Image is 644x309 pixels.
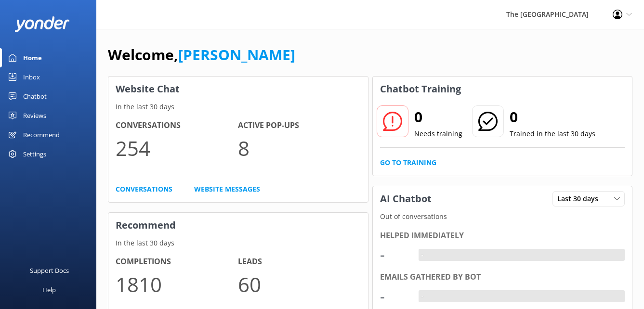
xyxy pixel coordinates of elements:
[108,102,368,112] p: In the last 30 days
[238,268,360,300] p: 60
[380,243,409,266] div: -
[42,280,56,299] div: Help
[23,67,40,87] div: Inbox
[108,238,368,248] p: In the last 30 days
[23,87,47,106] div: Chatbot
[419,249,426,261] div: -
[557,193,604,204] span: Last 30 days
[414,129,462,139] p: Needs training
[14,16,70,32] img: yonder-white-logo.png
[108,213,368,238] h3: Recommend
[510,129,595,139] p: Trained in the last 30 days
[116,268,238,300] p: 1810
[23,144,46,164] div: Settings
[238,119,360,132] h4: Active Pop-ups
[30,261,69,280] div: Support Docs
[116,132,238,164] p: 254
[108,43,295,66] h1: Welcome,
[373,186,439,211] h3: AI Chatbot
[178,45,295,64] a: [PERSON_NAME]
[373,77,468,102] h3: Chatbot Training
[108,77,368,102] h3: Website Chat
[380,285,409,308] div: -
[116,119,238,132] h4: Conversations
[510,105,595,129] h2: 0
[23,48,42,67] div: Home
[414,105,462,129] h2: 0
[380,271,625,283] div: Emails gathered by bot
[194,184,260,194] a: Website Messages
[116,256,238,268] h4: Completions
[373,211,632,222] p: Out of conversations
[380,230,625,242] div: Helped immediately
[23,106,46,125] div: Reviews
[380,157,436,168] a: Go to Training
[238,256,360,268] h4: Leads
[116,184,172,194] a: Conversations
[238,132,360,164] p: 8
[23,125,60,144] div: Recommend
[419,290,426,303] div: -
